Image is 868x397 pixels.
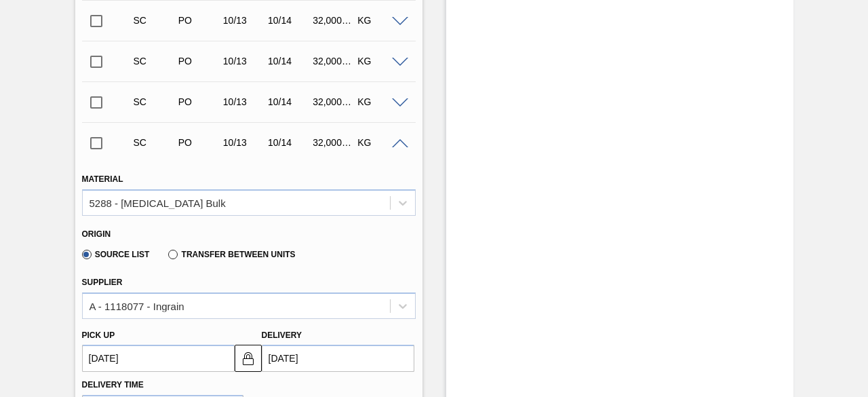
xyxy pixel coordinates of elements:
[82,345,235,372] input: mm/dd/yyyy
[354,137,401,148] div: KG
[175,96,222,107] div: Purchase order
[90,300,184,311] div: A - 1118077 - Ingrain
[309,96,357,107] div: 32,000.000
[82,250,150,259] label: Source List
[220,137,267,148] div: 10/13/2025
[130,96,178,107] div: Suggestion Created
[175,137,222,148] div: Purchase order
[175,56,222,67] div: Purchase order
[82,174,123,184] label: Material
[175,15,222,26] div: Purchase order
[354,15,401,26] div: KG
[354,96,401,107] div: KG
[82,375,243,395] label: Delivery Time
[264,137,312,148] div: 10/14/2025
[309,137,357,148] div: 32,000.000
[264,15,312,26] div: 10/14/2025
[354,56,401,67] div: KG
[220,96,267,107] div: 10/13/2025
[168,250,295,259] label: Transfer between Units
[262,330,302,340] label: Delivery
[235,345,262,372] button: locked
[220,56,267,67] div: 10/13/2025
[309,56,357,67] div: 32,000.000
[82,330,115,340] label: Pick up
[82,229,111,239] label: Origin
[309,15,357,26] div: 32,000.000
[82,278,123,287] label: Supplier
[130,137,178,148] div: Suggestion Created
[264,96,312,107] div: 10/14/2025
[130,56,178,67] div: Suggestion Created
[130,15,178,26] div: Suggestion Created
[264,56,312,67] div: 10/14/2025
[240,350,256,366] img: locked
[220,15,267,26] div: 10/13/2025
[262,345,414,372] input: mm/dd/yyyy
[90,197,226,208] div: 5288 - [MEDICAL_DATA] Bulk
